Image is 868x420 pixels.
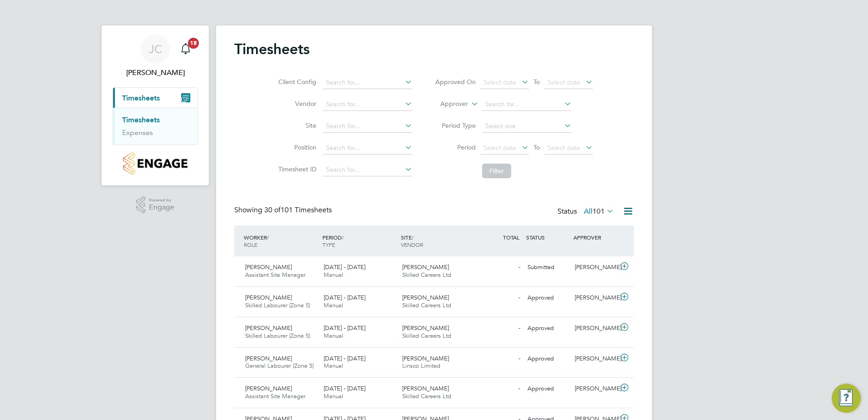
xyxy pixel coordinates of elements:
div: - [477,381,524,396]
span: [PERSON_NAME] [245,324,292,332]
label: Client Config [276,78,316,86]
span: / [412,234,414,241]
span: [PERSON_NAME] [245,385,292,392]
span: General Labourer (Zone 5) [245,362,314,370]
span: Select date [483,144,516,152]
span: [DATE] - [DATE] [324,294,365,301]
img: countryside-properties-logo-retina.png [123,152,187,175]
span: [DATE] - [DATE] [324,355,365,362]
input: Search for... [323,120,412,133]
span: Skilled Careers Ltd [402,332,451,340]
div: Approved [524,321,571,336]
span: [PERSON_NAME] [245,263,292,271]
span: To [531,76,542,88]
div: [PERSON_NAME] [571,321,618,336]
span: Assistant Site Manager [245,392,306,400]
span: Manual [324,332,343,340]
span: Skilled Labourer (Zone 5) [245,332,310,340]
label: Timesheet ID [276,165,316,173]
label: Period Type [435,121,476,130]
span: VENDOR [401,241,423,248]
div: - [477,321,524,336]
div: - [477,290,524,305]
div: Approved [524,290,571,305]
span: Skilled Careers Ltd [402,392,451,400]
label: Period [435,143,476,151]
span: [PERSON_NAME] [402,263,449,271]
div: WORKER [242,229,320,253]
a: Expenses [122,128,153,137]
div: [PERSON_NAME] [571,290,618,305]
label: Site [276,121,316,130]
span: [PERSON_NAME] [402,324,449,332]
span: 18 [188,38,199,49]
input: Search for... [323,142,412,155]
span: TYPE [322,241,335,248]
span: Engage [149,204,174,211]
span: Manual [324,301,343,309]
span: / [267,234,269,241]
div: SITE [399,229,477,253]
a: Timesheets [122,115,160,124]
label: Position [276,143,316,151]
label: Vendor [276,100,316,108]
span: [DATE] - [DATE] [324,324,365,332]
div: Submitted [524,260,571,275]
div: STATUS [524,229,571,245]
input: Search for... [323,98,412,111]
div: - [477,351,524,366]
span: Manual [324,392,343,400]
span: Manual [324,271,343,279]
a: Go to account details [113,35,198,78]
span: Manual [324,362,343,370]
span: JC [149,43,162,55]
span: Linsco Limited [402,362,440,370]
div: [PERSON_NAME] [571,260,618,275]
span: Assistant Site Manager [245,271,306,279]
label: Approved On [435,78,476,86]
span: Select date [547,78,580,86]
div: APPROVER [571,229,618,245]
span: 30 of [264,205,281,215]
div: PERIOD [320,229,399,253]
nav: Main navigation [102,25,209,185]
button: Filter [482,164,511,178]
label: Approver [427,100,468,109]
span: To [531,141,542,153]
span: [PERSON_NAME] [402,385,449,392]
input: Select one [482,120,572,133]
a: Go to home page [113,152,198,175]
div: [PERSON_NAME] [571,351,618,366]
button: Engage Resource Center [832,384,861,413]
label: All [584,207,614,216]
div: - [477,260,524,275]
span: 101 [592,207,605,216]
div: Status [557,205,616,218]
span: 101 Timesheets [264,205,332,215]
span: [PERSON_NAME] [245,355,292,362]
span: Select date [483,78,516,86]
span: Timesheets [122,94,160,102]
span: Select date [547,144,580,152]
div: [PERSON_NAME] [571,381,618,396]
input: Search for... [482,98,572,111]
span: / [342,234,344,241]
h2: Timesheets [234,40,310,58]
span: Skilled Labourer (Zone 5) [245,301,310,309]
span: Skilled Careers Ltd [402,271,451,279]
span: Skilled Careers Ltd [402,301,451,309]
span: [DATE] - [DATE] [324,263,365,271]
span: [DATE] - [DATE] [324,385,365,392]
div: Approved [524,381,571,396]
span: ROLE [244,241,257,248]
input: Search for... [323,164,412,176]
span: [PERSON_NAME] [245,294,292,301]
span: Powered by [149,196,174,204]
span: TOTAL [503,234,519,241]
span: [PERSON_NAME] [402,294,449,301]
div: Approved [524,351,571,366]
input: Search for... [323,76,412,89]
div: Showing [234,205,334,215]
span: [PERSON_NAME] [402,355,449,362]
span: John Cousins [113,67,198,78]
